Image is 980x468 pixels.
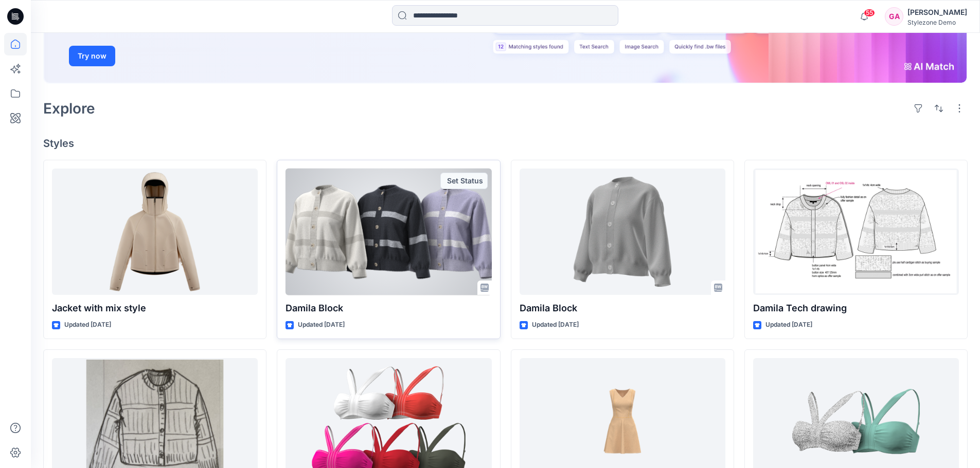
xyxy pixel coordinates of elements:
button: Try now [69,46,115,66]
p: Updated [DATE] [64,320,111,330]
p: Damila Block [286,301,491,315]
div: Stylezone Demo [907,18,967,26]
h4: Styles [43,137,968,149]
p: Updated [DATE] [532,320,579,330]
p: Updated [DATE] [765,320,812,330]
a: Damila Block [520,169,725,295]
p: Damila Block [520,301,725,315]
a: Damila Block [286,169,491,295]
p: Updated [DATE] [298,320,345,330]
p: Jacket with mix style [52,301,258,315]
p: Damila Tech drawing [753,301,959,315]
div: [PERSON_NAME] [907,6,967,18]
a: Damila Tech drawing [753,169,959,295]
h2: Explore [43,100,95,117]
div: GA [885,7,903,26]
a: Jacket with mix style [52,169,258,295]
span: 55 [864,9,875,17]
